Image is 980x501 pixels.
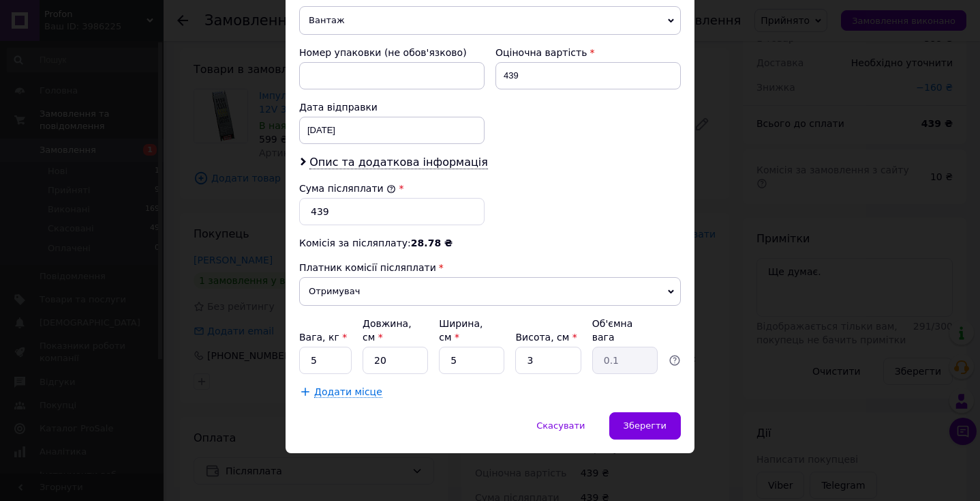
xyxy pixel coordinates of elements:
span: Отримувач [299,277,681,306]
label: Сума післяплати [299,183,396,194]
div: Дата відправки [299,100,485,114]
span: Платник комісії післяплати [299,262,436,273]
label: Довжина, см [363,318,412,343]
span: Додати місце [314,386,382,398]
label: Висота, см [515,332,577,343]
div: Комісія за післяплату: [299,236,681,250]
span: 28.78 ₴ [411,238,453,248]
span: Зберегти [624,420,667,431]
div: Номер упаковки (не обов'язково) [299,46,485,59]
div: Оціночна вартість [495,46,681,59]
span: Скасувати [536,420,585,431]
div: Об'ємна вага [592,317,658,344]
label: Ширина, см [439,318,483,343]
label: Вага, кг [299,332,347,343]
span: Вантаж [299,6,681,35]
span: Опис та додаткова інформація [309,156,488,169]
